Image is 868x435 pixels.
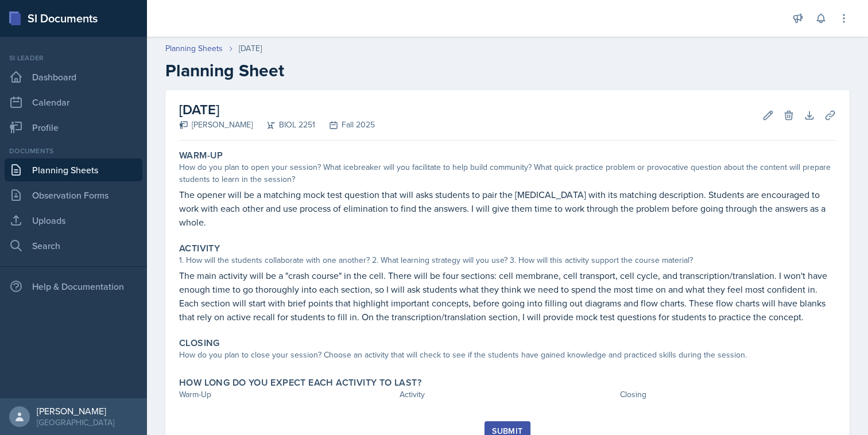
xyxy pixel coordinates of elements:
div: Documents [5,146,142,156]
a: Planning Sheets [5,158,142,181]
h2: [DATE] [179,99,375,120]
div: [PERSON_NAME] [37,405,114,417]
a: Observation Forms [5,184,142,207]
a: Profile [5,116,142,139]
div: Closing [620,389,836,401]
div: [DATE] [239,42,262,55]
label: Warm-Up [179,150,223,161]
a: Dashboard [5,65,142,88]
div: [PERSON_NAME] [179,119,253,131]
h2: Planning Sheet [165,60,850,81]
div: Warm-Up [179,389,395,401]
div: How do you plan to open your session? What icebreaker will you facilitate to help build community... [179,161,836,185]
div: Help & Documentation [5,275,142,298]
div: Activity [400,389,615,401]
div: Fall 2025 [315,119,375,131]
a: Calendar [5,91,142,114]
a: Planning Sheets [165,42,223,55]
div: How do you plan to close your session? Choose an activity that will check to see if the students ... [179,349,836,361]
a: Search [5,234,142,257]
div: [GEOGRAPHIC_DATA] [37,417,114,428]
p: The opener will be a matching mock test question that will asks students to pair the [MEDICAL_DAT... [179,188,836,229]
label: Activity [179,243,220,254]
div: Si leader [5,53,142,63]
p: The main activity will be a "crash course" in the cell. There will be four sections: cell membran... [179,269,836,324]
label: Closing [179,337,220,349]
a: Uploads [5,209,142,232]
div: BIOL 2251 [253,119,315,131]
div: 1. How will the students collaborate with one another? 2. What learning strategy will you use? 3.... [179,254,836,266]
label: How long do you expect each activity to last? [179,377,421,389]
